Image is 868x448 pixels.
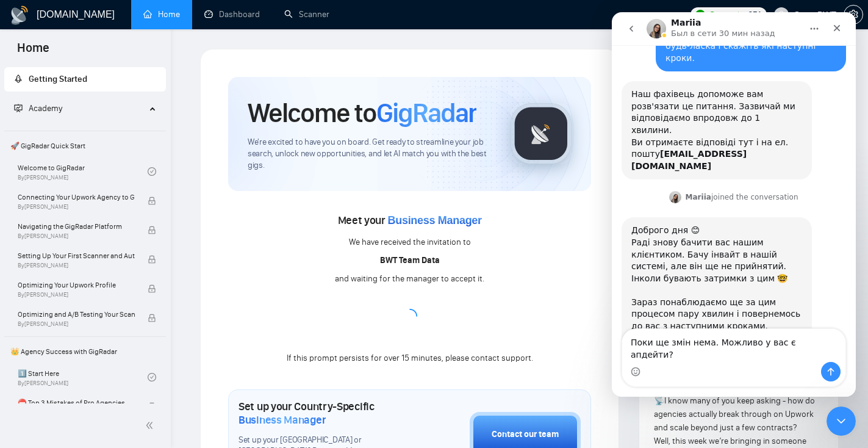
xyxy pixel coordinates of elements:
[18,308,135,320] span: Optimizing and A/B Testing Your Scanner for Better Results
[7,39,59,65] span: Home
[844,5,863,24] button: setting
[148,167,156,176] span: check-circle
[18,364,148,391] a: 1️⃣ Start HereBy[PERSON_NAME]
[248,137,491,172] span: We're excited to have you on board. Get ready to streamline your job search, unlock new opportuni...
[148,314,156,322] span: lock
[18,397,135,409] span: ⛔ Top 3 Mistakes of Pro Agencies
[18,191,135,203] span: Connecting Your Upwork Agency to GigRadar
[612,12,856,397] iframe: Intercom live chat
[14,74,23,83] span: rocket
[14,104,23,112] span: fund-projection-screen
[18,320,135,328] span: By [PERSON_NAME]
[248,96,476,129] h1: Welcome to
[204,9,260,20] a: dashboardDashboard
[5,134,165,158] span: 🚀 GigRadar Quick Start
[148,197,156,205] span: lock
[18,262,135,269] span: By [PERSON_NAME]
[29,74,87,84] span: Getting Started
[143,9,180,20] a: homeHome
[388,214,482,226] span: Business Manager
[29,103,62,114] span: Academy
[10,5,29,25] img: logo
[349,236,471,249] div: We have received the invitation to
[14,103,62,114] span: Academy
[777,10,786,19] span: user
[148,373,156,381] span: check-circle
[844,10,863,20] a: setting
[709,8,745,21] span: Connects:
[5,339,165,364] span: 👑 Agency Success with GigRadar
[827,406,856,436] iframe: Intercom live chat
[18,279,135,291] span: Optimizing Your Upwork Profile
[338,214,482,227] span: Meet your
[511,103,572,164] img: gigradar-logo.png
[145,419,157,432] span: double-left
[4,67,166,92] li: Getting Started
[400,306,420,327] span: loading
[148,255,156,264] span: lock
[380,255,440,266] b: BWT Team Data
[148,226,156,234] span: lock
[18,250,135,262] span: Setting Up Your First Scanner and Auto-Bidder
[748,8,762,21] span: 951
[239,413,326,427] span: Business Manager
[376,96,476,129] span: GigRadar
[287,352,533,365] div: If this prompt persists for over 15 minutes, please contact support.
[654,396,664,406] span: 📡
[148,402,156,411] span: lock
[492,428,559,441] div: Contact our team
[239,400,409,427] h1: Set up your Country-Specific
[335,272,484,286] div: and waiting for the manager to accept it.
[284,9,329,20] a: searchScanner
[844,10,863,20] span: setting
[18,203,135,211] span: By [PERSON_NAME]
[18,158,148,185] a: Welcome to GigRadarBy[PERSON_NAME]
[18,220,135,233] span: Navigating the GigRadar Platform
[18,291,135,298] span: By [PERSON_NAME]
[695,10,705,20] img: upwork-logo.png
[18,233,135,240] span: By [PERSON_NAME]
[148,284,156,293] span: lock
